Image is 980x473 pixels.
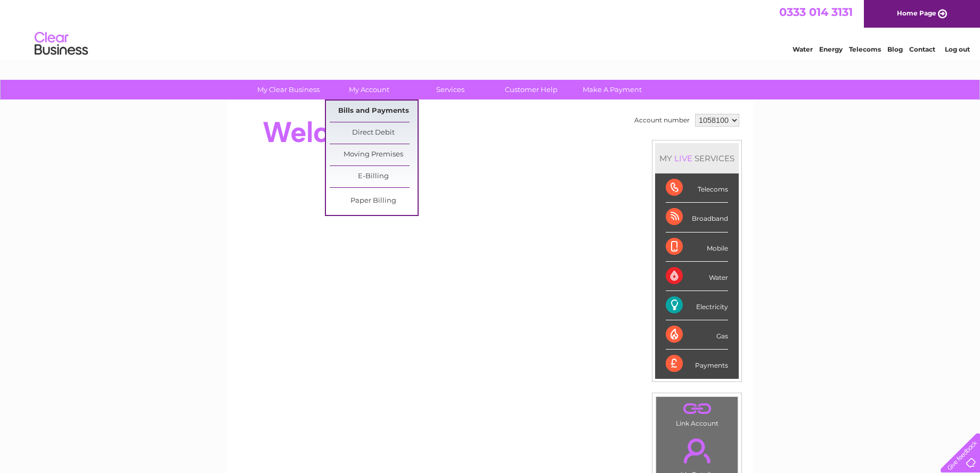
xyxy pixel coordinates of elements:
a: Customer Help [487,80,575,99]
a: Contact [909,45,935,53]
div: Payments [666,350,728,378]
div: Telecoms [666,173,728,203]
td: Account number [632,111,692,129]
a: Log out [945,45,970,53]
a: Telecoms [849,45,881,53]
a: . [659,432,735,469]
a: Services [406,80,494,99]
div: Electricity [666,291,728,320]
div: LIVE [672,153,695,163]
a: Moving Premises [330,144,418,165]
a: Direct Debit [330,122,418,144]
div: Broadband [666,203,728,232]
a: Paper Billing [330,190,418,212]
a: My Clear Business [244,80,332,99]
img: logo.png [34,28,88,60]
div: Water [666,262,728,291]
a: Bills and Payments [330,101,418,122]
a: Water [793,45,813,53]
div: Mobile [666,233,728,262]
a: Blog [887,45,903,53]
a: Energy [819,45,843,53]
a: E-Billing [330,166,418,187]
div: Clear Business is a trading name of Verastar Limited (registered in [GEOGRAPHIC_DATA] No. 3667643... [239,6,742,52]
a: . [659,400,735,418]
div: MY SERVICES [655,143,739,173]
a: 0333 014 3131 [779,5,853,19]
a: Make A Payment [568,80,656,99]
a: My Account [325,80,413,99]
div: Gas [666,320,728,350]
td: Link Account [656,396,738,430]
